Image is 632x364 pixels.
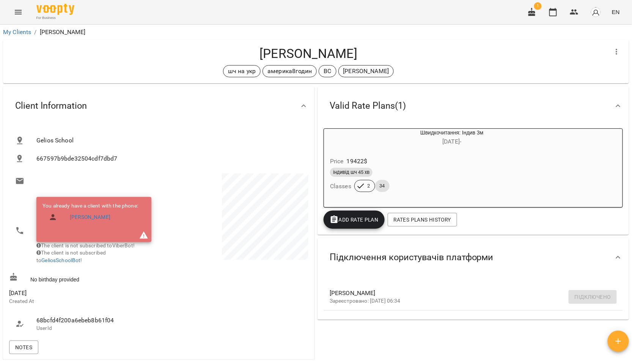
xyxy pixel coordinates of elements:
[228,67,256,76] p: шч на укр
[330,289,605,298] span: [PERSON_NAME]
[324,129,544,201] button: Швидкочитання: Індив 3м[DATE]- Price19422$індивід шч 45 хвClasses234
[223,65,261,77] div: шч на укр
[318,86,629,125] div: Valid Rate Plans(1)
[534,2,542,10] span: 1
[442,138,461,145] span: [DATE] -
[330,181,351,192] h6: Classes
[343,67,389,76] p: [PERSON_NAME]
[388,213,457,227] button: Rates Plans History
[9,46,608,61] h4: [PERSON_NAME]
[41,257,80,263] a: GeliosSchoolBot
[347,157,368,166] p: 19422 $
[318,238,629,277] div: Підключення користувачів платформи
[36,136,302,145] span: Gelios School
[330,215,379,224] span: Add Rate plan
[36,16,74,20] span: For Business
[3,28,31,36] a: My Clients
[9,289,157,298] span: [DATE]
[70,214,110,221] a: [PERSON_NAME]
[324,67,331,76] p: ВС
[338,65,394,77] div: [PERSON_NAME]
[330,169,373,176] span: індивід шч 45 хв
[363,183,375,189] span: 2
[330,252,494,263] span: Підключення користувачів платформи
[609,5,623,19] button: EN
[360,129,544,147] div: Швидкочитання: Індив 3м
[15,343,32,352] span: Notes
[330,156,344,167] h6: Price
[3,86,314,125] div: Client Information
[36,242,135,248] span: The client is not subscribed to ViberBot!
[36,316,151,325] span: 68bcfd4f200a6ebeb8b61f04
[263,65,317,77] div: америка8годин
[9,341,38,354] button: Notes
[9,3,27,21] button: Menu
[40,28,86,37] p: [PERSON_NAME]
[591,7,601,17] img: avatar_s.png
[34,28,36,37] li: /
[330,297,605,305] p: Зареєстровано: [DATE] 06:34
[15,100,87,112] span: Client Information
[324,129,360,147] div: Швидкочитання: Індив 3м
[324,211,385,229] button: Add Rate plan
[3,28,629,37] nav: breadcrumb
[8,271,159,285] div: No birthday provided
[267,67,312,76] p: америка8годин
[9,298,157,305] p: Created At
[375,183,390,189] span: 34
[36,154,302,163] span: 667597b9bde32504cdf7dbd7
[36,250,106,263] span: The client is not subscribed to !
[330,100,406,112] span: Valid Rate Plans ( 1 )
[42,202,138,228] ul: You already have a client with the phone:
[36,4,74,15] img: Voopty Logo
[36,325,151,332] p: UserId
[394,215,451,224] span: Rates Plans History
[612,8,620,16] span: EN
[319,65,336,77] div: ВС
